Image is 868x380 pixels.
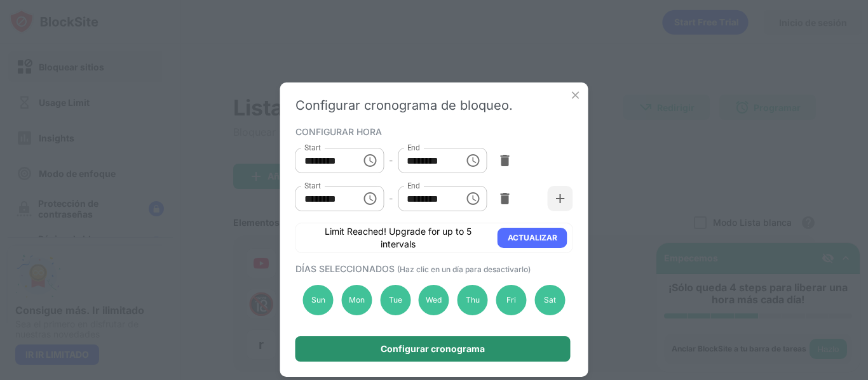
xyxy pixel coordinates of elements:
[304,180,321,191] label: Start
[341,285,372,315] div: Mon
[389,154,393,167] div: -
[534,285,565,315] div: Sat
[496,285,527,315] div: Fri
[357,186,383,211] button: Choose time, selected time is 9:00 AM
[407,180,420,191] label: End
[295,126,570,136] div: CONFIGURAR HORA
[295,98,573,113] div: Configurar cronograma de bloqueo.
[460,186,485,211] button: Choose time, selected time is 10:00 AM
[304,142,321,153] label: Start
[295,263,570,274] div: DÍAS SELECCIONADOS
[381,344,485,354] div: Configurar cronograma
[569,89,582,102] img: x-button.svg
[397,265,531,274] span: (Haz clic en un día para desactivarlo)
[508,232,557,244] div: ACTUALIZAR
[419,285,449,315] div: Wed
[357,148,383,173] button: Choose time, selected time is 12:00 AM
[380,285,410,315] div: Tue
[407,142,420,153] label: End
[303,285,334,315] div: Sun
[389,192,393,206] div: -
[458,285,488,315] div: Thu
[460,148,485,173] button: Choose time, selected time is 10:00 AM
[306,225,490,251] div: Limit Reached! Upgrade for up to 5 intervals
